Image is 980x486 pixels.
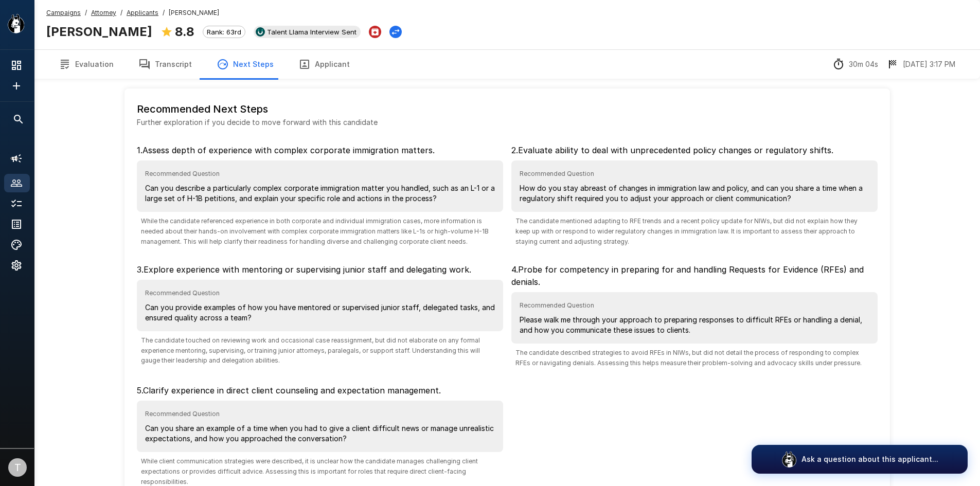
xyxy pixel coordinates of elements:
button: Next Steps [204,50,286,79]
u: Attorney [91,9,116,16]
u: Campaigns [46,9,81,16]
span: / [163,8,165,18]
img: logo_glasses@2x.png [781,451,797,467]
span: The candidate described strategies to avoid RFEs in NIWs, but did not detail the process of respo... [511,348,878,368]
button: Evaluation [46,50,126,79]
p: Ask a question about this applicant... [801,454,938,464]
span: / [120,8,122,18]
span: The candidate touched on reviewing work and occasional case reassignment, but did not elaborate o... [137,335,503,366]
div: The date and time when the interview was completed [886,58,955,70]
b: 8.8 [175,24,194,39]
span: Rank: 63rd [203,28,245,36]
span: While the candidate referenced experience in both corporate and individual immigration cases, mor... [137,216,503,247]
b: [PERSON_NAME] [46,24,152,39]
div: View profile in UKG [254,26,361,38]
span: Recommended Question [520,169,869,179]
span: Talent Llama Interview Sent [263,28,361,36]
button: Transcript [126,50,204,79]
span: Recommended Question [145,288,495,298]
p: How do you stay abreast of changes in immigration law and policy, and can you share a time when a... [520,183,869,204]
span: [PERSON_NAME] [169,8,219,18]
span: Recommended Question [520,300,869,311]
p: Can you describe a particularly complex corporate immigration matter you handled, such as an L-1 ... [145,183,495,204]
span: Recommended Question [145,409,495,419]
h6: Recommended Next Steps [137,101,878,117]
p: [DATE] 3:17 PM [903,59,955,69]
span: / [85,8,87,18]
div: The time between starting and completing the interview [832,58,878,70]
img: ukg_logo.jpeg [256,27,265,37]
u: Applicants [127,9,158,16]
span: Recommended Question [145,169,495,179]
button: Change Stage [389,26,402,38]
button: Archive Applicant [369,26,381,38]
p: Can you provide examples of how you have mentored or supervised junior staff, delegated tasks, an... [145,302,495,323]
p: 30m 04s [849,59,878,69]
p: Further exploration if you decide to move forward with this candidate [137,117,878,128]
button: Applicant [286,50,362,79]
span: The candidate mentioned adapting to RFE trends and a recent policy update for NIWs, but did not e... [511,216,878,247]
p: Please walk me through your approach to preparing responses to difficult RFEs or handling a denia... [520,315,869,335]
p: 2 . Evaluate ability to deal with unprecedented policy changes or regulatory shifts. [511,144,878,156]
p: 1 . Assess depth of experience with complex corporate immigration matters. [137,144,503,156]
button: Ask a question about this applicant... [752,445,968,474]
p: 5 . Clarify experience in direct client counseling and expectation management. [137,384,503,397]
p: Can you share an example of a time when you had to give a client difficult news or manage unreali... [145,423,495,444]
p: 3 . Explore experience with mentoring or supervising junior staff and delegating work. [137,263,503,276]
p: 4 . Probe for competency in preparing for and handling Requests for Evidence (RFEs) and denials. [511,263,878,288]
